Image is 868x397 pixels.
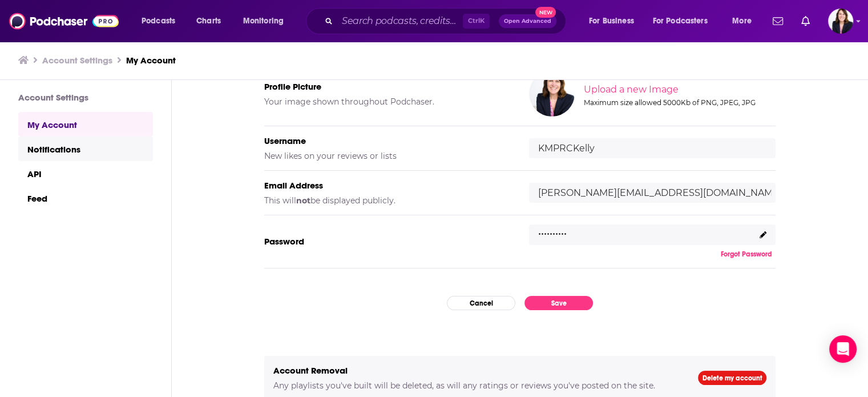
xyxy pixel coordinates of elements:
[645,12,724,30] button: open menu
[196,13,221,29] span: Charts
[535,7,556,18] span: New
[529,71,575,117] img: Your profile image
[18,186,153,210] a: Feed
[529,183,776,203] input: email
[337,12,463,30] input: Search podcasts, credits, & more...
[797,11,814,31] a: Show notifications dropdown
[717,250,776,259] button: Forgot Password
[524,296,593,310] button: Save
[504,18,551,24] span: Open Advanced
[317,8,577,34] div: Search podcasts, credits, & more...
[264,97,511,107] h5: Your image shown throughout Podchaser.
[264,151,511,161] h5: New likes on your reviews or lists
[235,12,298,30] button: open menu
[828,9,853,34] span: Logged in as KMPRCKelly
[18,137,153,161] a: Notifications
[264,195,511,206] h5: This will be displayed publicly.
[538,222,567,238] p: ..........
[589,13,634,29] span: For Business
[273,365,680,376] h5: Account Removal
[653,13,708,29] span: For Podcasters
[296,195,310,206] b: not
[18,161,153,186] a: API
[264,135,511,146] h5: Username
[829,335,857,363] div: Open Intercom Messenger
[9,10,119,32] img: Podchaser - Follow, Share and Rate Podcasts
[828,9,853,34] img: User Profile
[447,296,515,310] button: Cancel
[768,11,788,31] a: Show notifications dropdown
[142,13,175,29] span: Podcasts
[584,98,773,107] div: Maximum size allowed 5000Kb of PNG, JPEG, JPG
[828,9,853,34] button: Show profile menu
[18,92,153,103] h3: Account Settings
[189,12,228,30] a: Charts
[264,180,511,191] h5: Email Address
[264,236,511,247] h5: Password
[273,380,680,391] h5: Any playlists you've built will be deleted, as will any ratings or reviews you've posted on the s...
[126,55,176,66] a: My Account
[499,14,556,28] button: Open AdvancedNew
[134,12,190,30] button: open menu
[724,12,766,30] button: open menu
[581,12,648,30] button: open menu
[732,13,752,29] span: More
[18,112,153,137] a: My Account
[698,371,766,385] a: Delete my account
[243,13,284,29] span: Monitoring
[42,55,112,66] a: Account Settings
[264,81,511,92] h5: Profile Picture
[529,138,776,158] input: username
[463,14,490,29] span: Ctrl K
